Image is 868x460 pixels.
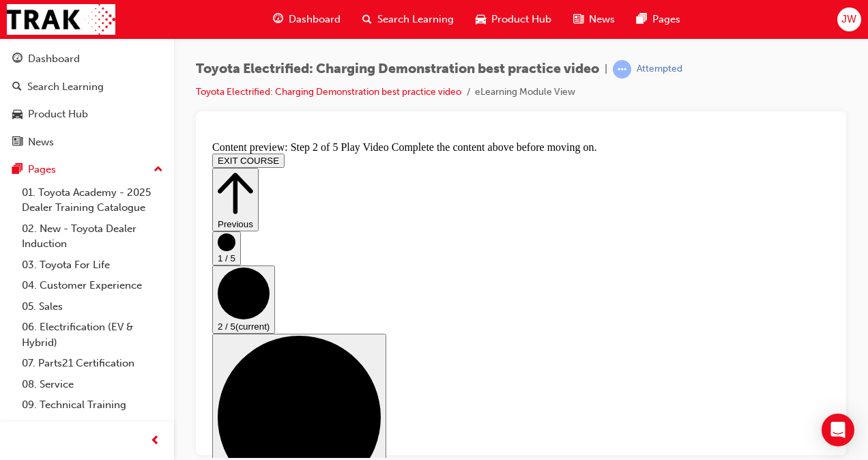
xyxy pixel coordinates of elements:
[837,8,861,31] button: JW
[16,218,169,255] a: 02. New - Toyota Dealer Induction
[262,5,351,33] a: guage-iconDashboard
[822,414,854,446] div: Open Intercom Messenger
[12,164,23,176] span: pages-icon
[7,4,115,35] img: Trak
[476,11,486,28] span: car-icon
[652,12,680,27] span: Pages
[28,51,80,67] div: Dashboard
[196,61,599,77] span: Toyota Electrified: Charging Demonstration best practice video
[28,162,56,177] div: Pages
[5,74,169,100] a: Search Learning
[841,12,856,27] span: JW
[12,136,23,149] span: news-icon
[637,11,647,28] span: pages-icon
[573,11,583,28] span: news-icon
[273,11,283,28] span: guage-icon
[5,130,169,155] a: News
[5,5,623,18] div: Content preview: Step 2 of 5 Play Video Complete the content above before moving on.
[613,60,631,78] span: learningRecordVerb_ATTEMPT-icon
[475,85,575,100] li: eLearning Module View
[150,433,160,450] span: prev-icon
[5,102,169,127] a: Product Hub
[16,317,169,353] a: 06. Electrification (EV & Hybrid)
[465,5,562,33] a: car-iconProduct Hub
[5,18,78,32] button: EXIT COURSE
[289,12,341,27] span: Dashboard
[5,96,34,130] button: 1 / 5
[377,12,454,27] span: Search Learning
[12,53,23,66] span: guage-icon
[5,32,52,96] button: Previous
[16,255,169,276] a: 03. Toyota For Life
[589,12,615,27] span: News
[626,5,691,33] a: pages-iconPages
[12,109,23,121] span: car-icon
[5,157,169,182] button: Pages
[5,130,68,198] button: 2 / 5(current)
[16,275,169,296] a: 04. Customer Experience
[12,81,22,94] span: search-icon
[362,11,372,28] span: search-icon
[16,182,169,218] a: 01. Toyota Academy - 2025 Dealer Training Catalogue
[16,394,169,416] a: 09. Technical Training
[562,5,626,33] a: news-iconNews
[5,44,169,157] button: DashboardSearch LearningProduct HubNews
[196,86,461,98] a: Toyota Electrified: Charging Demonstration best practice video
[16,416,169,437] a: 10. TUNE Rev-Up Training
[28,106,88,122] div: Product Hub
[351,5,465,33] a: search-iconSearch Learning
[154,161,163,179] span: up-icon
[16,374,169,395] a: 08. Service
[605,61,607,77] span: |
[16,296,169,317] a: 05. Sales
[637,63,682,76] div: Attempted
[16,353,169,374] a: 07. Parts21 Certification
[491,12,551,27] span: Product Hub
[5,46,169,72] a: Dashboard
[27,79,104,95] div: Search Learning
[28,134,54,150] div: News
